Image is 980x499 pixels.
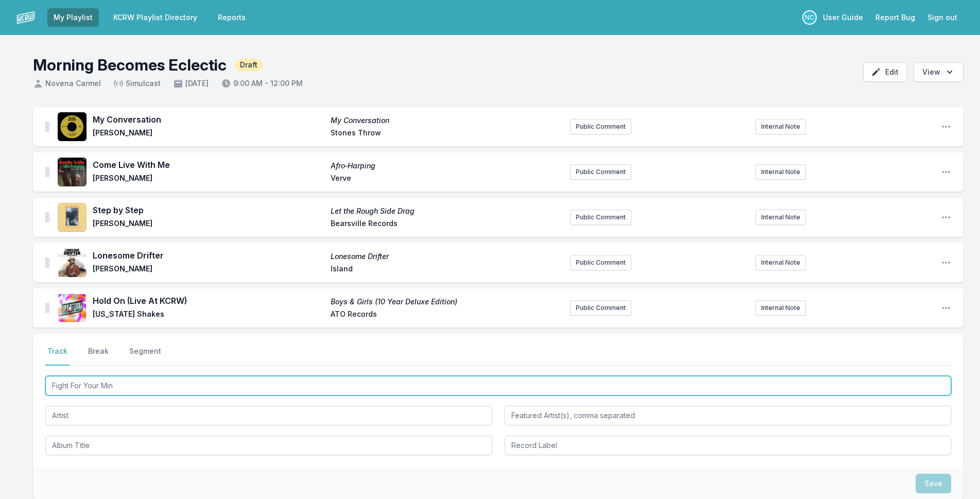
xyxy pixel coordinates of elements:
button: Public Comment [570,119,631,134]
span: [PERSON_NAME] [93,264,324,276]
a: Reports [212,8,252,27]
span: Bearsville Records [331,218,562,231]
span: Lonesome Drifter [331,251,562,262]
span: My Conversation [331,115,562,126]
span: Novena Carmel [33,78,101,89]
span: Verve [331,173,562,185]
button: Public Comment [570,164,631,180]
img: Drag Handle [45,212,49,222]
button: Open playlist item options [941,303,951,313]
button: Internal Note [755,210,806,225]
h1: Morning Becomes Eclectic [33,56,227,74]
button: Break [86,346,111,366]
img: My Conversation [58,112,87,141]
button: Public Comment [570,210,631,225]
span: Stones Throw [331,128,562,140]
img: Afro‐Harping [58,158,87,186]
span: Afro‐Harping [331,161,562,171]
button: Open options [914,62,964,82]
img: Drag Handle [45,167,49,177]
button: Open playlist item options [941,212,951,222]
a: Report Bug [869,8,921,27]
span: Come Live With Me [93,159,324,171]
button: Internal Note [755,164,806,180]
button: Sign out [921,8,964,27]
span: Hold On (Live At KCRW) [93,295,324,307]
input: Artist [45,406,492,425]
img: Boys & Girls (10 Year Deluxe Edition) [58,294,87,322]
span: [US_STATE] Shakes [93,309,324,321]
span: [DATE] [173,78,209,89]
button: Internal Note [755,255,806,270]
button: Open playlist item options [941,122,951,132]
button: Internal Note [755,300,806,316]
span: Simulcast [113,78,161,89]
span: Step by Step [93,204,324,216]
button: Save [916,474,951,493]
button: Public Comment [570,300,631,316]
img: Lonesome Drifter [58,248,87,277]
img: logo-white-87cec1fa9cbef997252546196dc51331.png [16,8,35,27]
span: [PERSON_NAME] [93,128,324,140]
img: Drag Handle [45,303,49,313]
span: My Conversation [93,113,324,126]
button: Public Comment [570,255,631,270]
a: KCRW Playlist Directory [107,8,203,27]
img: Let the Rough Side Drag [58,203,87,232]
span: 9:00 AM - 12:00 PM [221,78,303,89]
button: Track [45,346,70,366]
input: Album Title [45,436,492,455]
button: Open playlist item options [941,257,951,268]
span: ATO Records [331,309,562,321]
span: [PERSON_NAME] [93,173,324,185]
img: Drag Handle [45,122,49,132]
input: Track Title [45,376,951,395]
span: [PERSON_NAME] [93,218,324,231]
input: Featured Artist(s), comma separated [505,406,952,425]
span: Let the Rough Side Drag [331,206,562,216]
button: Internal Note [755,119,806,134]
button: Open playlist item options [941,167,951,177]
button: Segment [127,346,163,366]
input: Record Label [505,436,952,455]
p: Novena Carmel [802,10,817,25]
a: User Guide [817,8,869,27]
span: Draft [235,59,263,71]
a: My Playlist [47,8,99,27]
button: Edit [863,62,907,82]
span: Island [331,264,562,276]
span: Boys & Girls (10 Year Deluxe Edition) [331,297,562,307]
span: Lonesome Drifter [93,249,324,262]
img: Drag Handle [45,257,49,268]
